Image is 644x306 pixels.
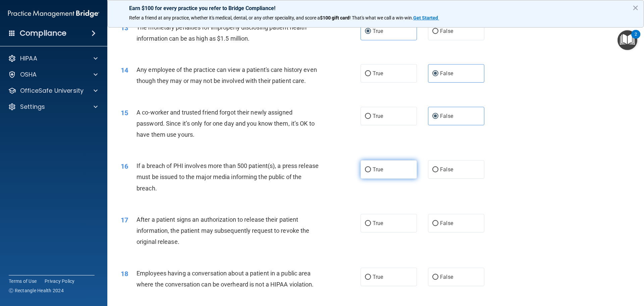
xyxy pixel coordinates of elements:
[9,278,37,285] a: Terms of Use
[20,71,37,79] p: OSHA
[8,71,98,79] a: OSHA
[373,220,383,226] span: True
[137,216,309,245] span: After a patient signs an authorization to release their patient information, the patient may subs...
[8,7,99,20] img: PMB logo
[632,2,639,13] button: Close
[137,109,315,138] span: A co-worker and trusted friend forgot their newly assigned password. Since it’s only for one day ...
[373,166,383,173] span: True
[20,29,66,38] h4: Compliance
[20,54,37,62] p: HIPAA
[365,29,371,34] input: True
[350,15,413,20] span: ! That's what we call a win-win.
[8,54,98,62] a: HIPAA
[137,24,307,42] span: The monetary penalties for improperly disclosing patient health information can be as high as $1....
[20,87,84,95] p: OfficeSafe University
[8,87,98,95] a: OfficeSafe University
[8,103,98,111] a: Settings
[137,66,317,84] span: Any employee of the practice can view a patient's care history even though they may or may not be...
[365,275,371,280] input: True
[440,274,453,280] span: False
[121,66,128,74] span: 14
[129,15,320,20] span: Refer a friend at any practice, whether it's medical, dental, or any other speciality, and score a
[9,287,64,294] span: Ⓒ Rectangle Health 2024
[137,162,319,191] span: If a breach of PHI involves more than 500 patient(s), a press release must be issued to the major...
[432,167,438,172] input: False
[440,28,453,34] span: False
[440,166,453,173] span: False
[365,221,371,226] input: True
[137,270,314,288] span: Employees having a conversation about a patient in a public area where the conversation can be ov...
[365,114,371,119] input: True
[121,162,128,170] span: 16
[121,216,128,224] span: 17
[121,270,128,278] span: 18
[432,114,438,119] input: False
[618,30,637,50] button: Open Resource Center, 2 new notifications
[20,103,45,111] p: Settings
[373,113,383,119] span: True
[635,34,637,43] div: 2
[121,24,128,32] span: 13
[432,29,438,34] input: False
[440,220,453,226] span: False
[365,71,371,76] input: True
[129,5,622,11] p: Earn $100 for every practice you refer to Bridge Compliance!
[45,278,75,285] a: Privacy Policy
[373,70,383,77] span: True
[373,274,383,280] span: True
[413,15,438,20] strong: Get Started
[440,70,453,77] span: False
[413,15,439,20] a: Get Started
[373,28,383,34] span: True
[432,275,438,280] input: False
[432,71,438,76] input: False
[320,15,350,20] strong: $100 gift card
[121,109,128,117] span: 15
[432,221,438,226] input: False
[440,113,453,119] span: False
[365,167,371,172] input: True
